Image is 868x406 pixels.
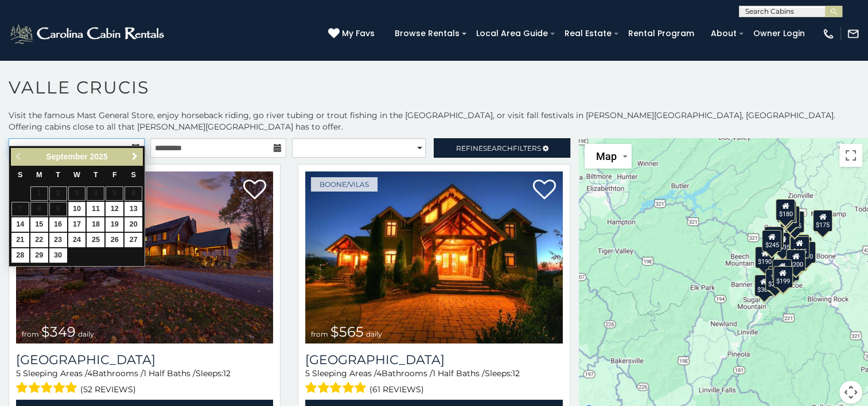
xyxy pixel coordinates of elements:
div: $180 [776,198,795,220]
div: $185 [789,236,809,257]
a: RefineSearchFilters [434,138,570,158]
div: $250 [772,259,792,280]
div: Sleeping Areas / Bathrooms / Sleeps: [305,368,562,397]
span: 12 [512,368,520,378]
a: 25 [87,233,104,247]
div: $175 [813,209,832,231]
div: $199 [773,266,793,288]
a: [GEOGRAPHIC_DATA] [305,352,562,368]
a: 29 [30,248,48,263]
a: 20 [124,217,142,232]
span: 1 Half Baths / [143,368,196,378]
div: $230 [765,268,785,290]
span: Tuesday [56,171,60,179]
span: $349 [41,323,76,340]
h3: Diamond Creek Lodge [16,352,273,368]
div: $300 [754,274,773,296]
div: Sleeping Areas / Bathrooms / Sleeps: [16,368,273,397]
span: 2025 [90,152,108,161]
div: $245 [762,229,781,251]
a: 28 [11,248,29,263]
a: Rental Program [622,25,700,42]
a: Next [127,150,142,164]
span: 5 [16,368,21,378]
div: $185 [777,201,796,222]
span: Wednesday [73,171,80,179]
a: Local Area Guide [470,25,554,42]
div: $155 [784,210,804,232]
span: (61 reviews) [369,382,424,397]
span: Thursday [94,171,98,179]
button: Toggle fullscreen view [839,144,862,167]
div: $210 [796,241,816,263]
img: mail-regular-white.png [847,28,859,40]
a: Add to favorites [533,178,556,202]
a: Boone/Vilas [311,177,377,192]
a: Browse Rentals [389,25,465,42]
span: daily [366,330,382,338]
span: 1 Half Baths / [433,368,485,378]
span: Friday [112,171,117,179]
span: from [311,330,328,338]
a: 12 [106,202,123,216]
a: Owner Login [748,25,811,42]
div: $305 [764,226,784,248]
div: $635 [773,232,792,254]
div: $185 [780,206,800,228]
div: $200 [786,249,805,271]
span: Saturday [131,171,136,179]
span: $565 [330,323,364,340]
span: 12 [223,368,231,378]
a: [GEOGRAPHIC_DATA] [16,352,273,368]
button: Map camera controls [839,381,862,404]
a: Wilderness Lodge from $565 daily [305,171,562,343]
span: Sunday [18,171,22,179]
a: 13 [124,202,142,216]
div: $360 [790,234,809,256]
a: 18 [87,217,104,232]
span: September [46,152,87,161]
h3: Wilderness Lodge [305,352,562,368]
span: My Favs [342,28,375,40]
a: Real Estate [559,25,617,42]
div: $565 [789,234,809,256]
a: 19 [106,217,123,232]
span: 4 [87,368,92,378]
span: (52 reviews) [80,382,136,397]
span: Search [483,144,513,153]
a: 30 [49,248,67,263]
a: 27 [124,233,142,247]
img: White-1-2.png [9,22,168,45]
a: 24 [68,233,86,247]
a: 22 [30,233,48,247]
a: 11 [87,202,104,216]
a: Add to favorites [243,178,266,202]
img: Wilderness Lodge [305,171,562,343]
span: Refine Filters [456,144,541,153]
span: 4 [376,368,382,378]
a: About [705,25,742,42]
a: 16 [49,217,67,232]
span: Next [130,152,139,161]
span: Monday [36,171,42,179]
a: 10 [68,202,86,216]
div: $410 [781,246,801,268]
a: 21 [11,233,29,247]
div: $190 [755,246,774,268]
a: 15 [30,217,48,232]
span: from [22,330,39,338]
a: 14 [11,217,29,232]
a: My Favs [328,28,377,40]
a: 26 [106,233,123,247]
span: daily [78,330,94,338]
img: phone-regular-white.png [822,28,835,40]
span: 5 [305,368,310,378]
a: 17 [68,217,86,232]
span: Map [596,150,617,162]
button: Change map style [585,144,632,169]
a: 23 [49,233,67,247]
